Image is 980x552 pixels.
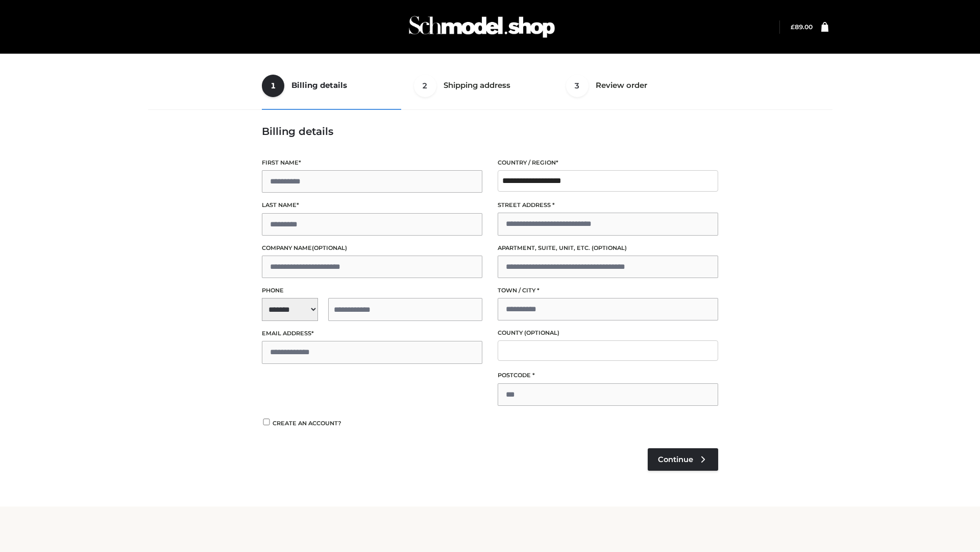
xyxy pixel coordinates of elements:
[791,23,795,31] span: £
[498,371,718,380] label: Postcode
[498,200,718,210] label: Street address
[262,158,482,168] label: First name
[498,286,718,295] label: Town / City
[592,244,627,251] span: (optional)
[405,7,558,47] img: Schmodel Admin 964
[262,125,718,137] h3: Billing details
[262,419,271,425] input: Create an account?
[312,244,347,251] span: (optional)
[791,23,813,31] bdi: 89.00
[262,329,482,338] label: Email address
[262,200,482,210] label: Last name
[648,448,718,471] a: Continue
[791,23,813,31] a: £89.00
[262,286,482,295] label: Phone
[498,328,718,338] label: County
[262,243,482,253] label: Company name
[658,455,693,464] span: Continue
[524,329,559,336] span: (optional)
[273,420,341,427] span: Create an account?
[498,243,718,253] label: Apartment, suite, unit, etc.
[498,158,718,168] label: Country / Region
